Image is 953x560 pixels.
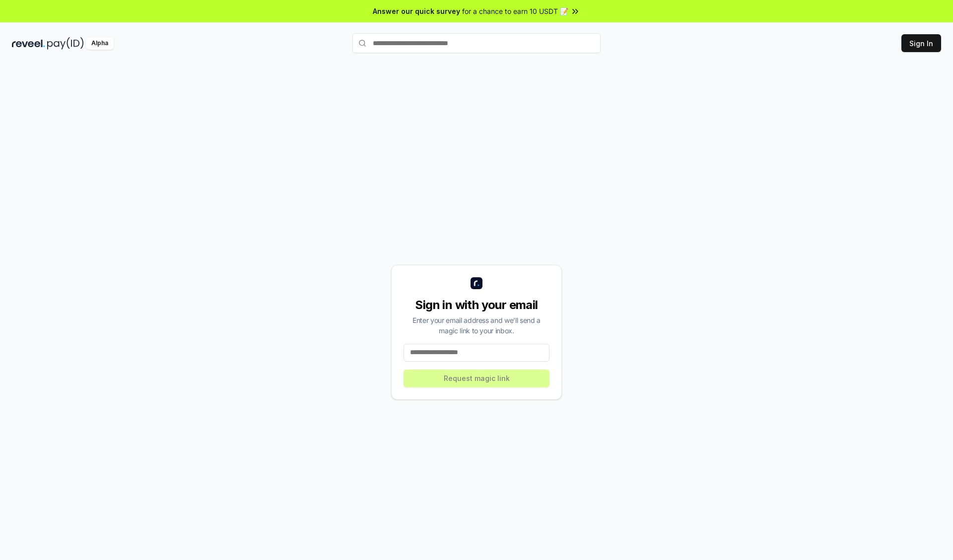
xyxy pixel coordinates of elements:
div: Alpha [86,37,114,50]
span: for a chance to earn 10 USDT 📝 [462,6,568,16]
div: Sign in with your email [404,297,549,313]
img: reveel_dark [12,37,45,50]
img: pay_id [47,37,84,50]
button: Sign In [901,34,941,52]
span: Answer our quick survey [373,6,460,16]
img: logo_small [471,277,482,289]
div: Enter your email address and we’ll send a magic link to your inbox. [404,315,549,336]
